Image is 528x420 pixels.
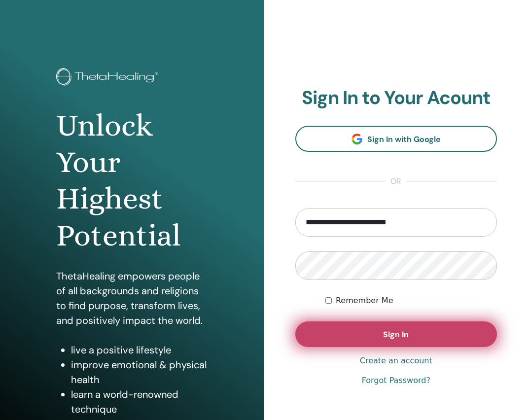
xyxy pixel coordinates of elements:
p: ThetaHealing empowers people of all backgrounds and religions to find purpose, transform lives, a... [56,269,208,328]
span: Sign In [383,329,409,340]
a: Sign In with Google [295,126,497,152]
a: Create an account [360,355,432,367]
h2: Sign In to Your Acount [295,87,497,109]
span: or [386,175,406,187]
h1: Unlock Your Highest Potential [56,107,208,254]
label: Remember Me [336,295,393,307]
li: learn a world-renowned technique [71,387,208,417]
div: Keep me authenticated indefinitely or until I manually logout [325,295,497,307]
button: Sign In [295,321,497,347]
span: Sign In with Google [367,134,441,144]
li: improve emotional & physical health [71,357,208,387]
a: Forgot Password? [362,375,430,386]
li: live a positive lifestyle [71,343,208,357]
